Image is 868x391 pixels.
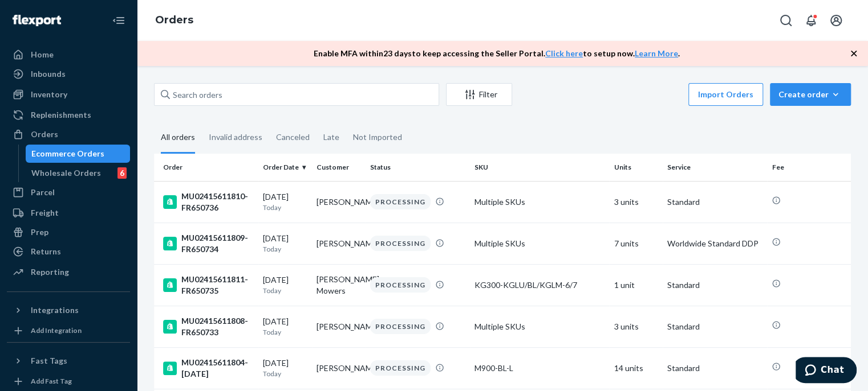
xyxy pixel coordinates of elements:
p: Today [263,244,307,254]
a: Add Integration [7,324,130,338]
div: MU02415611809-FR650734 [163,232,254,255]
a: Click here [545,48,583,58]
div: Parcel [31,187,55,198]
p: Standard [667,321,762,332]
div: Inbounds [31,68,66,80]
div: Filter [447,89,512,100]
div: M900-BL-L [474,363,605,374]
button: Open notifications [800,9,822,32]
div: MU02415611810-FR650736 [163,191,254,213]
div: Canceled [276,122,310,152]
div: [DATE] [263,357,307,378]
div: Freight [31,207,59,219]
div: Invalid address [209,122,262,152]
a: Inbounds [7,65,130,83]
a: Parcel [7,183,130,201]
p: Worldwide Standard DDP [667,238,762,249]
div: 6 [117,167,127,179]
div: Create order [778,89,842,100]
td: [PERSON_NAME] [312,181,366,223]
td: [PERSON_NAME] [312,223,366,264]
div: Ecommerce Orders [31,148,104,159]
button: Filter [446,83,512,106]
td: 7 units [609,223,663,264]
th: Fee [767,154,851,181]
th: SKU [470,154,609,181]
td: 3 units [609,181,663,223]
div: Fast Tags [31,355,67,367]
button: Fast Tags [7,352,130,370]
td: [PERSON_NAME] Mowers [312,264,366,306]
div: Home [31,49,54,60]
button: Close Navigation [107,9,130,32]
a: Learn More [635,48,678,58]
div: Integrations [31,304,79,316]
p: Standard [667,196,762,208]
a: Replenishments [7,106,130,124]
iframe: Opens a widget where you can chat to one of our agents [796,357,857,385]
p: Standard [667,363,762,374]
div: PROCESSING [370,360,431,376]
td: Multiple SKUs [470,223,609,264]
div: PROCESSING [370,194,431,209]
button: Open Search Box [774,9,797,32]
div: Add Integration [31,326,82,335]
img: Flexport logo [13,15,61,26]
td: Multiple SKUs [470,306,609,347]
div: [DATE] [263,191,307,212]
div: MU02415611811-FR650735 [163,274,254,297]
th: Order Date [258,154,312,181]
a: Add Fast Tag [7,374,130,388]
td: Multiple SKUs [470,181,609,223]
ol: breadcrumbs [146,4,202,37]
a: Prep [7,223,130,241]
div: [DATE] [263,233,307,254]
a: Home [7,46,130,64]
div: Inventory [31,89,67,100]
p: Today [263,327,307,337]
button: Integrations [7,301,130,319]
div: PROCESSING [370,277,431,293]
div: All orders [161,122,195,154]
a: Wholesale Orders6 [26,164,131,182]
a: Orders [155,14,193,26]
th: Units [609,154,663,181]
div: Prep [31,227,48,238]
div: Wholesale Orders [31,167,101,179]
th: Status [366,154,470,181]
a: Returns [7,242,130,261]
a: Freight [7,204,130,222]
div: PROCESSING [370,319,431,334]
div: PROCESSING [370,236,431,251]
div: Replenishments [31,109,91,121]
th: Order [154,154,258,181]
div: Not Imported [353,122,402,152]
div: MU02415611804-[DATE] [163,357,254,380]
button: Open account menu [825,9,847,32]
button: Create order [770,83,851,106]
div: [DATE] [263,274,307,295]
input: Search orders [154,83,439,106]
div: [DATE] [263,316,307,337]
p: Today [263,203,307,212]
th: Service [663,154,767,181]
div: KG300-KGLU/BL/KGLM-6/7 [474,279,605,291]
td: 3 units [609,306,663,347]
div: Orders [31,129,58,140]
td: 1 unit [609,264,663,306]
button: Import Orders [688,83,763,106]
td: [PERSON_NAME] [312,306,366,347]
a: Orders [7,125,130,143]
p: Today [263,286,307,295]
td: [PERSON_NAME] [312,347,366,389]
div: Returns [31,246,61,257]
div: Reporting [31,266,69,278]
p: Today [263,369,307,378]
div: Customer [317,162,361,172]
td: 14 units [609,347,663,389]
p: Standard [667,279,762,291]
div: Late [323,122,339,152]
p: Enable MFA within 23 days to keep accessing the Seller Portal. to setup now. . [314,48,680,59]
a: Ecommerce Orders [26,145,131,163]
